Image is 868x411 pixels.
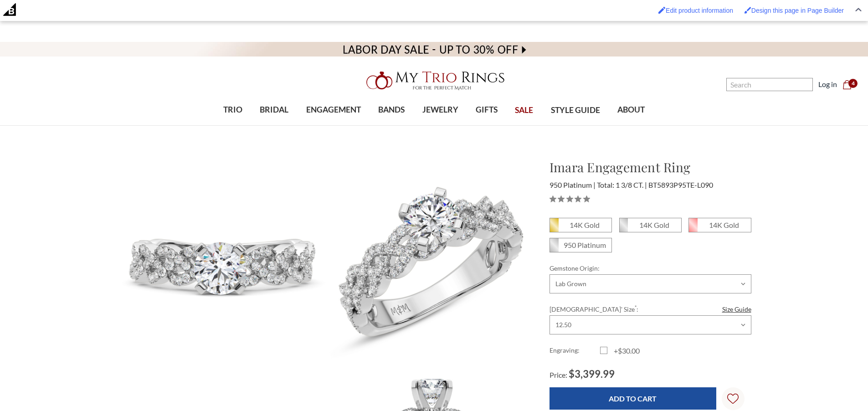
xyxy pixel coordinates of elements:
a: Cart with 0 items [842,79,857,90]
span: SALE [515,104,533,116]
span: 950 Platinum [550,180,596,189]
button: submenu toggle [482,125,491,126]
h1: Imara Engagement Ring [550,158,751,177]
button: submenu toggle [627,125,636,126]
a: Log in [818,79,837,90]
span: Edit product information [666,7,733,14]
a: BANDS [370,95,413,125]
span: 14K Rose Gold [689,218,750,232]
a: TRIO [215,95,251,125]
button: submenu toggle [387,125,396,126]
a: Size Guide [722,304,751,314]
button: submenu toggle [436,125,445,126]
img: Photo of Imara 1 3/8 ct tw. Lab Grown Diamond Round Solitaire Engagement Ring 950 Platinum [BT589... [326,158,534,366]
button: submenu toggle [329,125,338,126]
label: Engraving: [550,345,600,356]
button: submenu toggle [228,125,237,126]
input: Search [726,78,813,91]
span: STYLE GUIDE [551,104,600,116]
em: 950 Platinum [564,241,606,249]
span: TRIO [223,104,242,116]
span: BANDS [378,104,405,116]
span: ABOUT [617,104,645,116]
span: 14K White Gold [620,218,681,232]
svg: cart.cart_preview [842,80,852,89]
span: GIFTS [476,104,498,116]
img: Enabled brush for product edit [658,6,666,14]
a: STYLE GUIDE [542,96,608,125]
img: Enabled brush for page builder edit. [744,6,751,14]
a: JEWELRY [413,95,467,125]
span: Design this page in Page Builder [751,7,844,14]
label: [DEMOGRAPHIC_DATA]' Size : [550,304,751,314]
label: +$30.00 [600,345,651,356]
a: ENGAGEMENT [298,95,370,125]
input: Add to Cart [550,387,716,410]
a: SALE [506,96,542,125]
em: 14K Gold [570,221,600,229]
span: ENGAGEMENT [306,104,361,116]
button: submenu toggle [270,125,279,126]
span: 950 Platinum [550,238,611,252]
span: BT5893P95TE-L090 [648,180,713,189]
a: ABOUT [609,95,653,125]
span: BRIDAL [260,104,288,116]
a: My Trio Rings [252,66,616,95]
a: Enabled brush for page builder edit. Design this page in Page Builder [740,2,848,19]
span: 4 [848,79,858,88]
a: Enabled brush for product edit Edit product information [654,2,738,19]
span: Price: [550,370,567,379]
a: Wish Lists [722,387,745,410]
img: My Trio Rings [361,66,507,95]
a: BRIDAL [251,95,297,125]
a: GIFTS [467,95,506,125]
img: Photo of Imara 1 3/8 ct tw. Lab Grown Diamond Round Solitaire Engagement Ring 950 Platinum [BT589... [118,158,326,366]
img: Close Admin Bar [855,8,862,12]
em: 14K Gold [639,221,669,229]
span: JEWELRY [422,104,458,116]
span: 14K Yellow Gold [550,218,611,232]
span: Total: 1 3/8 CT. [597,180,647,189]
span: $3,399.99 [569,368,615,380]
em: 14K Gold [709,221,739,229]
label: Gemstone Origin: [550,263,751,273]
